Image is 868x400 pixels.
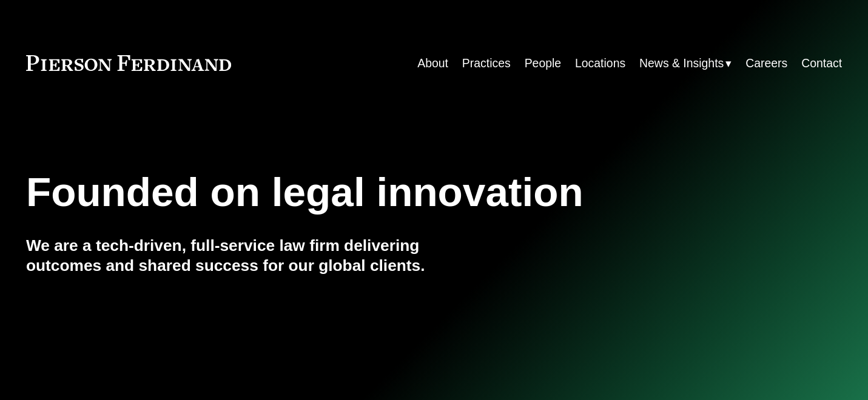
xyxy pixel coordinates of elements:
[26,236,434,276] h4: We are a tech-driven, full-service law firm delivering outcomes and shared success for our global...
[462,52,511,75] a: Practices
[525,52,561,75] a: People
[801,52,842,75] a: Contact
[639,52,732,75] a: folder dropdown
[745,52,787,75] a: Careers
[575,52,625,75] a: Locations
[26,168,706,215] h1: Founded on legal innovation
[639,53,724,74] span: News & Insights
[417,52,448,75] a: About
